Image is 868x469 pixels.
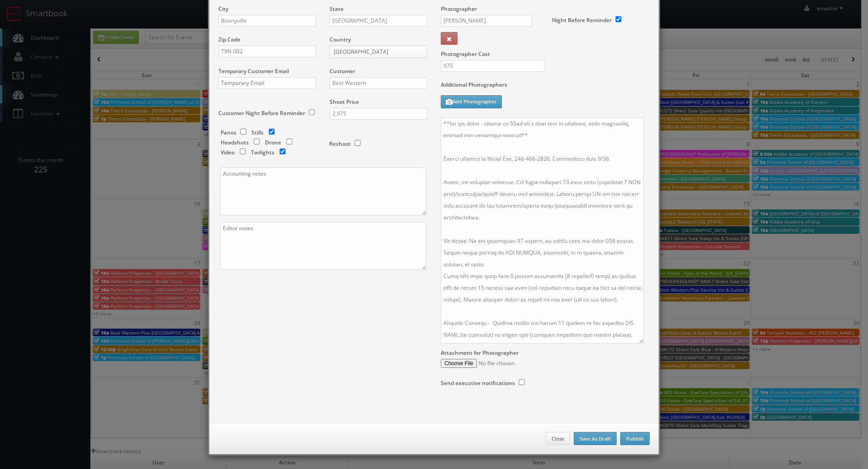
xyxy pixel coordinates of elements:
[441,379,515,387] label: Send executive notifications
[265,139,281,146] label: Drone
[221,149,235,156] label: Video
[441,349,519,357] label: Attachment for Photographer
[218,36,241,43] label: Zip Code
[546,432,570,446] button: Close
[330,98,359,106] label: Shoot Price
[251,129,264,136] label: Stills
[441,95,502,108] button: Add Photographer
[330,77,427,89] input: Select a customer
[218,109,305,117] label: Customer Night Before Reminder
[218,46,316,57] input: Zip Code
[441,15,532,27] input: Select a photographer
[334,46,415,58] span: [GEOGRAPHIC_DATA]
[552,16,612,24] label: Night Before Reminder
[330,67,355,75] label: Customer
[434,50,656,58] label: Photographer Cost
[251,149,274,156] label: Twilights
[218,67,289,75] label: Temporary Customer Email
[221,139,249,146] label: Headshots
[218,5,228,13] label: City
[330,5,344,13] label: State
[221,129,236,136] label: Panos
[574,432,617,446] button: Save As Draft
[620,432,650,446] button: Publish
[330,46,427,58] a: [GEOGRAPHIC_DATA]
[441,81,650,93] label: Additional Photographers
[330,15,427,27] input: Select a state
[329,140,351,148] label: Reshoot
[330,36,351,43] label: Country
[441,60,545,72] input: Photographer Cost
[218,15,316,27] input: City
[441,5,477,13] label: Photographer
[218,77,316,89] input: Temporary Email
[330,108,427,120] input: Shoot Price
